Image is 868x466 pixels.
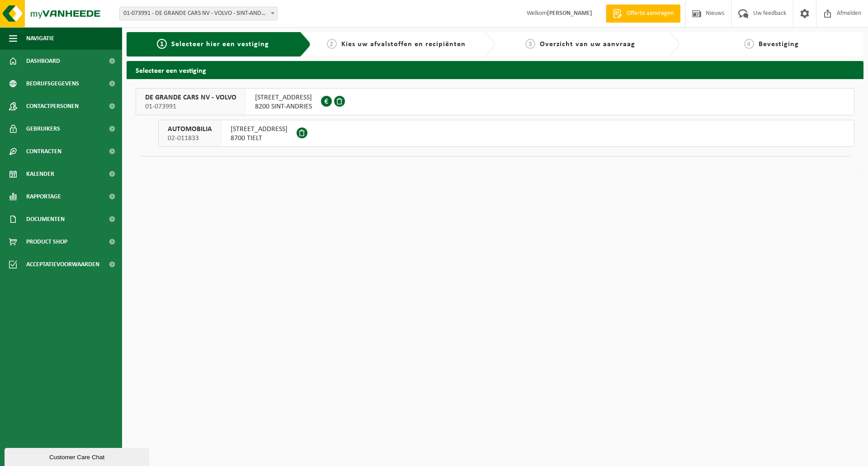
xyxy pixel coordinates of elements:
span: Product Shop [26,231,67,253]
span: DE GRANDE CARS NV - VOLVO [145,93,236,102]
span: Dashboard [26,50,60,72]
span: 8700 TIELT [231,134,288,143]
span: 2 [327,39,337,49]
span: Kalender [26,163,54,185]
iframe: chat widget [5,446,151,466]
span: Bedrijfsgegevens [26,72,79,95]
span: 8200 SINT-ANDRIES [255,102,312,111]
span: 1 [157,39,167,49]
button: AUTOMOBILIA 02-011833 [STREET_ADDRESS]8700 TIELT [158,120,854,147]
span: Gebruikers [26,118,60,140]
span: Bevestiging [759,41,799,48]
span: 3 [525,39,535,49]
a: Offerte aanvragen [606,5,680,23]
span: 01-073991 - DE GRANDE CARS NV - VOLVO - SINT-ANDRIES [120,7,277,20]
span: Contactpersonen [26,95,79,118]
span: Rapportage [26,185,61,208]
button: DE GRANDE CARS NV - VOLVO 01-073991 [STREET_ADDRESS]8200 SINT-ANDRIES [136,88,854,115]
span: Contracten [26,140,61,163]
span: Overzicht van uw aanvraag [540,41,635,48]
span: [STREET_ADDRESS] [231,125,288,134]
strong: [PERSON_NAME] [547,10,592,17]
span: Kies uw afvalstoffen en recipiënten [341,41,466,48]
span: Documenten [26,208,65,231]
span: [STREET_ADDRESS] [255,93,312,102]
span: 01-073991 - DE GRANDE CARS NV - VOLVO - SINT-ANDRIES [119,7,278,20]
span: 4 [744,39,754,49]
span: Offerte aanvragen [624,9,676,18]
span: 01-073991 [145,102,236,111]
span: 02-011833 [168,134,212,143]
span: Selecteer hier een vestiging [171,41,269,48]
span: Acceptatievoorwaarden [26,253,99,276]
span: Navigatie [26,27,54,50]
span: AUTOMOBILIA [168,125,212,134]
h2: Selecteer een vestiging [127,61,863,79]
